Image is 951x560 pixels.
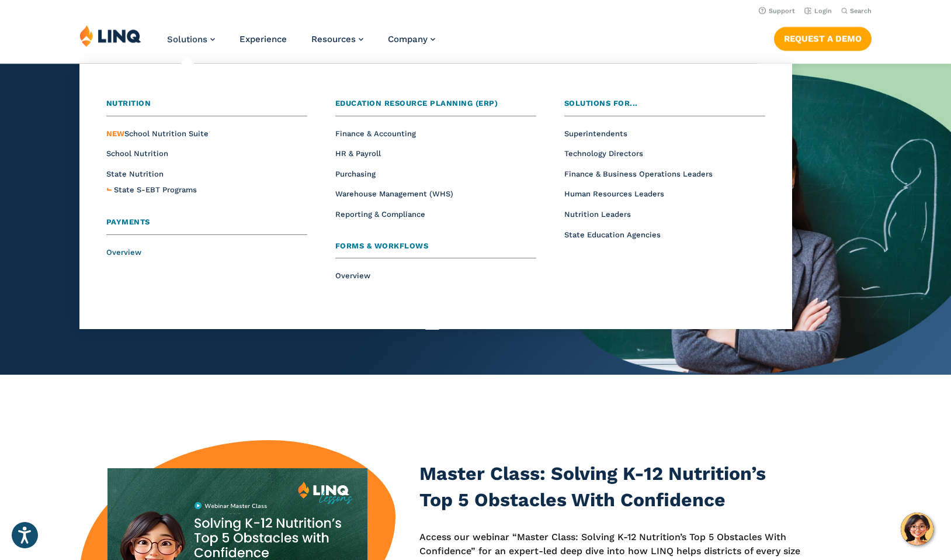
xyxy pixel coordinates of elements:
span: Forms & Workflows [335,241,429,250]
button: Open Search Bar [841,6,872,15]
a: Superintendents [564,129,627,138]
a: Payments [106,216,307,235]
a: Overview [335,271,370,280]
span: Resources [311,34,356,44]
span: State S-EBT Programs [114,185,197,194]
button: Hello, have a question? Let’s chat. [901,513,933,545]
span: Search [850,7,872,15]
a: Solutions for... [564,98,765,116]
a: School Nutrition [106,149,168,158]
a: Company [388,34,435,44]
a: HR & Payroll [335,149,381,158]
span: Education Resource Planning (ERP) [335,99,498,108]
a: Login [804,7,832,15]
a: Education Resource Planning (ERP) [335,98,536,116]
a: State S-EBT Programs [114,184,197,196]
span: School Nutrition Suite [106,129,209,138]
a: Human Resources Leaders [564,189,664,198]
img: LINQ | K‑12 Software [79,25,141,47]
a: State Nutrition [106,170,164,178]
a: Request a Demo [774,27,872,50]
span: Solutions for... [564,99,638,108]
a: Overview [106,248,141,257]
a: Purchasing [335,170,376,178]
span: Company [388,34,428,44]
nav: Button Navigation [774,25,872,50]
span: Payments [106,217,150,226]
a: Nutrition [106,98,307,116]
span: Nutrition [106,99,151,108]
span: NEW [106,129,124,138]
h3: Master Class: Solving K-12 Nutrition’s Top 5 Obstacles With Confidence [419,461,804,514]
a: Support [759,7,795,15]
a: Experience [240,34,287,44]
a: Forms & Workflows [335,240,536,259]
nav: Primary Navigation [167,25,435,63]
a: Finance & Accounting [335,129,416,138]
a: Nutrition Leaders [564,210,631,219]
a: State Education Agencies [564,230,661,239]
a: Resources [311,34,363,44]
a: Solutions [167,34,215,44]
a: Warehouse Management (WHS) [335,189,453,198]
a: NEWSchool Nutrition Suite [106,129,209,138]
a: Finance & Business Operations Leaders [564,170,713,178]
span: Solutions [167,34,207,44]
a: Technology Directors [564,149,643,158]
a: Reporting & Compliance [335,210,425,219]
